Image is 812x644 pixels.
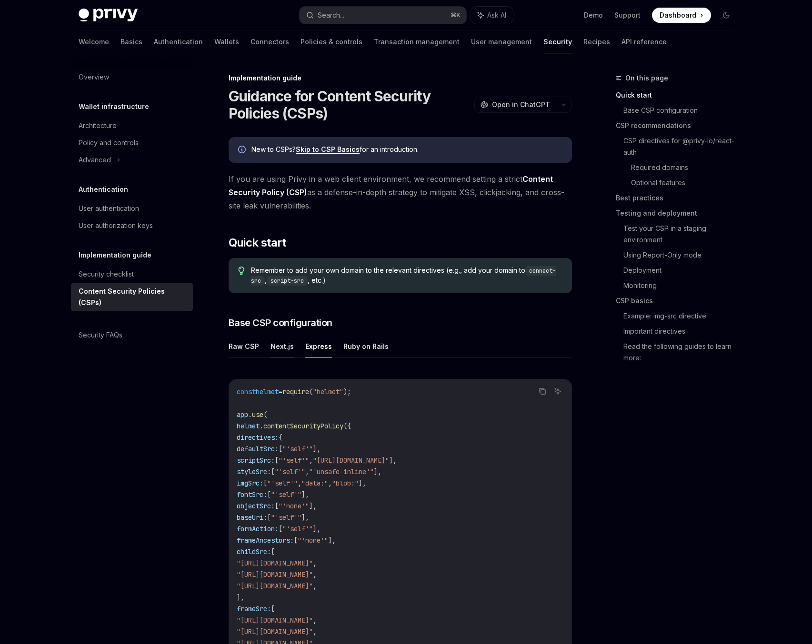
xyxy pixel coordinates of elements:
span: const [237,387,256,396]
a: Demo [584,10,603,20]
span: baseUri: [237,513,267,522]
span: [ [275,502,279,510]
span: "[URL][DOMAIN_NAME]" [237,616,313,624]
svg: Info [238,146,248,155]
span: [ [263,479,267,487]
button: Ask AI [471,7,513,24]
span: "[URL][DOMAIN_NAME]" [237,582,313,590]
span: frameSrc: [237,604,271,613]
span: "'self'" [271,513,301,522]
div: New to CSPs? for an introduction. [251,145,562,155]
span: [ [271,547,275,556]
div: Implementation guide [229,73,572,83]
a: Monitoring [623,278,742,293]
code: connect-src [251,266,556,286]
div: User authorization keys [79,220,153,231]
span: , [305,467,309,476]
button: Toggle dark mode [719,8,734,23]
a: Optional features [631,175,742,190]
span: helmet [237,422,260,430]
span: ); [343,387,351,396]
div: Architecture [79,120,117,131]
span: Ask AI [487,10,506,20]
a: Security [543,30,572,53]
span: ], [328,536,336,545]
h5: Authentication [79,184,128,195]
span: imgSrc: [237,479,263,487]
span: , [313,570,317,579]
span: objectSrc: [237,502,275,510]
img: dark logo [79,9,138,22]
span: require [282,387,309,396]
span: [ [271,467,275,476]
span: scriptSrc: [237,456,275,465]
span: "[URL][DOMAIN_NAME]" [237,570,313,579]
a: Base CSP configuration [623,103,742,118]
a: Test your CSP in a staging environment [623,221,742,248]
a: Overview [71,69,193,86]
a: API reference [622,30,667,53]
span: Base CSP configuration [229,316,332,329]
span: [ [267,513,271,522]
a: Best practices [616,190,742,206]
span: [ [267,490,271,499]
span: ], [237,593,244,602]
h5: Implementation guide [79,249,151,261]
a: Deployment [623,263,742,278]
div: Security checklist [79,268,134,280]
span: "'self'" [282,445,313,453]
a: Support [614,10,641,20]
span: "'self'" [282,525,313,533]
a: Read the following guides to learn more: [623,339,742,366]
span: "'unsafe-inline'" [309,467,374,476]
div: Advanced [79,154,111,166]
a: Example: img-src directive [623,308,742,324]
span: . [260,422,263,430]
button: Express [305,335,332,357]
span: ], [313,525,321,533]
span: Open in ChatGPT [492,100,550,109]
div: Overview [79,71,109,83]
div: Policy and controls [79,137,139,149]
span: directives: [237,433,279,442]
span: ], [301,513,309,522]
span: [ [275,456,279,465]
span: [ [279,525,282,533]
span: app [237,410,248,419]
span: fontSrc: [237,490,267,499]
button: Search...⌘K [300,7,466,24]
span: ], [389,456,397,465]
a: Policy and controls [71,134,193,151]
h5: Wallet infrastructure [79,101,149,112]
span: ( [263,410,267,419]
a: Basics [120,30,142,53]
span: , [309,456,313,465]
span: "[URL][DOMAIN_NAME]" [313,456,389,465]
div: Search... [318,10,344,21]
span: ], [374,467,381,476]
span: ], [309,502,317,510]
span: "blob:" [332,479,359,487]
h1: Guidance for Content Security Policies (CSPs) [229,88,471,122]
span: formAction: [237,525,279,533]
span: "data:" [301,479,328,487]
a: Transaction management [374,30,460,53]
code: script-src [267,276,308,286]
span: , [298,479,301,487]
span: On this page [625,72,668,84]
button: Open in ChatGPT [474,97,556,113]
a: Security checklist [71,266,193,283]
a: CSP recommendations [616,118,742,133]
span: childSrc: [237,547,271,556]
a: Connectors [251,30,289,53]
span: "'none'" [279,502,309,510]
span: , [313,559,317,567]
a: Content Security Policies (CSPs) [71,283,193,311]
a: Policies & controls [301,30,362,53]
span: defaultSrc: [237,445,279,453]
button: Ask AI [551,385,564,397]
a: Authentication [154,30,203,53]
span: ({ [343,422,351,430]
a: Wallets [214,30,239,53]
span: "'self'" [271,490,301,499]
